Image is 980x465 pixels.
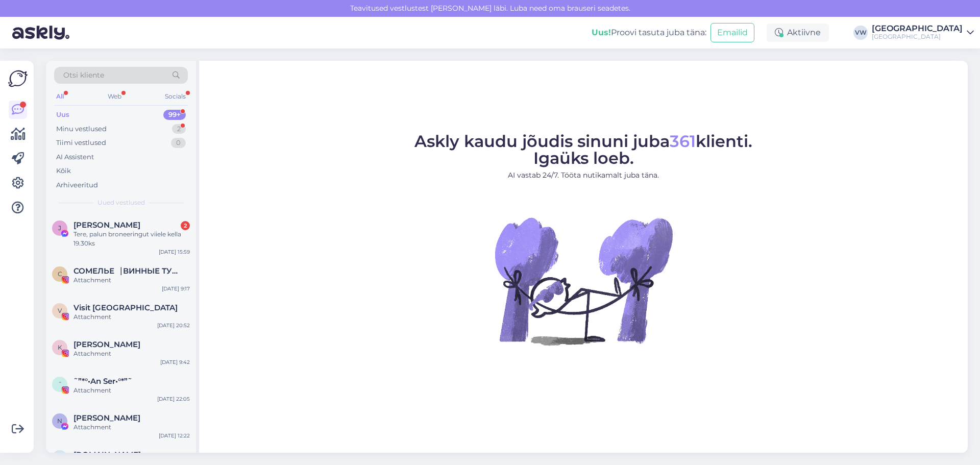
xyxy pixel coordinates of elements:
div: Web [106,90,124,103]
div: [DATE] 15:59 [159,248,190,256]
div: Tere, palun broneeringut viiele kella 19.30ks [73,230,190,248]
span: Joanna Elisabeth Viik [73,221,140,230]
span: Uued vestlused [97,198,145,207]
span: Katri Kägo [73,340,140,349]
img: Askly Logo [8,69,28,88]
div: [DATE] 12:22 [159,432,190,439]
div: Tiimi vestlused [56,138,106,148]
div: VW [853,26,868,40]
span: K [58,344,62,351]
div: [DATE] 20:52 [157,322,190,329]
span: С [58,270,62,278]
div: Proovi tasuta juba täna: [592,27,706,39]
div: Kõik [56,166,71,176]
div: Attachment [73,349,190,358]
span: СОМЕЛЬЕ⎹ ВИННЫЕ ТУРЫ | ДЕГУСТАЦИИ В ТАЛЛИННЕ [73,266,180,276]
p: AI vastab 24/7. Tööta nutikamalt juba täna. [414,170,752,181]
img: No Chat active [492,189,675,373]
div: AI Assistent [56,152,94,162]
span: V [58,307,62,314]
span: Askly kaudu jõudis sinuni juba klienti. Igaüks loeb. [414,131,752,168]
div: [GEOGRAPHIC_DATA] [872,25,963,33]
div: Socials [163,90,188,103]
div: Attachment [73,386,190,395]
span: Nele Grandberg [73,413,140,423]
a: [GEOGRAPHIC_DATA][GEOGRAPHIC_DATA] [872,25,974,41]
div: Aktiivne [767,23,829,42]
div: Arhiveeritud [56,180,98,190]
span: ˜ [58,380,62,388]
button: Emailid [710,23,754,42]
div: 2 [181,221,190,230]
div: [DATE] 9:42 [160,358,190,366]
div: 0 [171,138,186,148]
div: Attachment [73,423,190,432]
div: All [54,90,66,103]
span: 361 [670,131,696,151]
span: Päevapraad.ee [73,450,141,459]
div: Minu vestlused [56,124,107,134]
div: Attachment [73,312,190,322]
div: 99+ [163,110,186,120]
span: ˜”*°•An Ser•°*”˜ [73,377,132,386]
div: Attachment [73,276,190,285]
div: [DATE] 9:17 [162,285,190,292]
span: Otsi kliente [63,70,104,81]
span: N [57,417,62,425]
span: J [58,224,61,232]
span: Visit Pärnu [73,303,178,312]
div: [GEOGRAPHIC_DATA] [872,33,963,41]
div: [DATE] 22:05 [157,395,190,403]
div: Uus [56,110,69,120]
div: 2 [172,124,186,134]
b: Uus! [592,28,611,37]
